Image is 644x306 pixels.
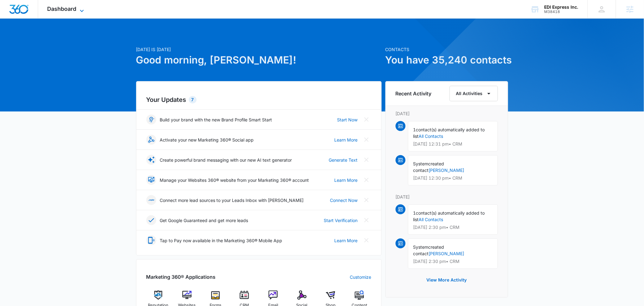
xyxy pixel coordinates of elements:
button: Close [362,235,371,245]
a: All Contacts [419,217,443,222]
a: Learn More [335,137,358,143]
div: account name [544,5,579,10]
p: [DATE] 12:31 pm • CRM [413,142,493,146]
p: [DATE] 2:30 pm • CRM [413,225,493,229]
span: created contact [413,161,444,173]
p: Contacts [385,46,508,53]
span: created contact [413,244,444,256]
a: Start Verification [324,217,358,224]
p: Manage your Websites 360® website from your Marketing 360® account [160,177,309,183]
h2: Marketing 360® Applications [146,273,216,281]
a: [PERSON_NAME] [429,251,464,256]
p: Connect more lead sources to your Leads Inbox with [PERSON_NAME] [160,197,304,203]
h1: Good morning, [PERSON_NAME]! [136,53,382,68]
p: Tap to Pay now available in the Marketing 360® Mobile App [160,237,282,244]
a: [PERSON_NAME] [429,168,464,173]
button: Close [362,215,371,225]
span: Dashboard [47,6,77,12]
a: Generate Text [329,157,358,163]
h1: You have 35,240 contacts [385,53,508,68]
p: [DATE] [396,110,498,117]
a: Learn More [335,237,358,244]
p: [DATE] 12:30 pm • CRM [413,176,493,180]
span: System [413,244,429,250]
button: View More Activity [420,273,473,287]
button: Close [362,155,371,165]
button: Close [362,135,371,145]
p: Build your brand with the new Brand Profile Smart Start [160,116,272,123]
p: Activate your new Marketing 360® Social app [160,137,254,143]
p: [DATE] is [DATE] [136,46,382,53]
div: account id [544,10,579,14]
div: 7 [189,96,197,103]
p: [DATE] 2:30 pm • CRM [413,259,493,264]
button: Close [362,115,371,125]
button: Close [362,195,371,205]
p: [DATE] [396,194,498,200]
span: contact(s) automatically added to list [413,210,485,222]
span: 1 [413,210,416,216]
a: Customize [350,274,371,280]
a: Learn More [335,177,358,183]
p: Get Google Guaranteed and get more leads [160,217,248,224]
h2: Your Updates [146,95,371,104]
a: Connect Now [330,197,358,203]
h6: Recent Activity [396,90,432,97]
span: contact(s) automatically added to list [413,127,485,139]
span: System [413,161,429,166]
button: All Activities [450,86,498,101]
span: 1 [413,127,416,132]
a: Start Now [337,116,358,123]
p: Create powerful brand messaging with our new AI text generator [160,157,292,163]
button: Close [362,175,371,185]
a: All Contacts [419,133,443,139]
